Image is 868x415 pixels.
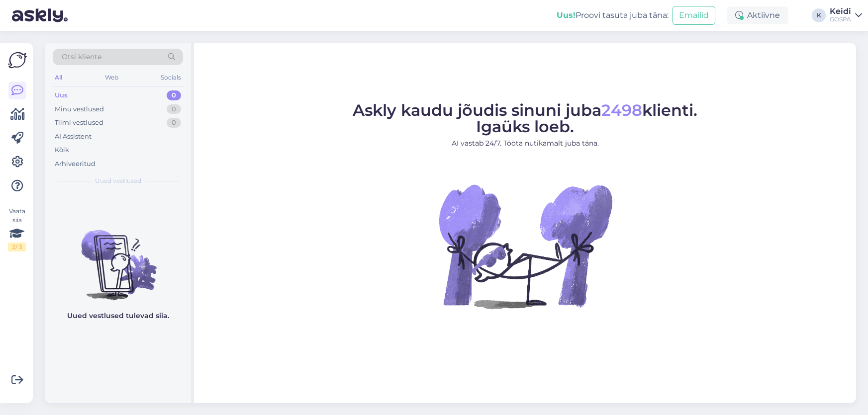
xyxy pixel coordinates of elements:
div: Vaata siia [8,207,26,251]
img: No Chat active [436,157,615,335]
p: Uued vestlused tulevad siia. [67,311,169,321]
div: 2 / 3 [8,243,26,251]
img: Askly Logo [8,51,27,70]
span: Askly kaudu jõudis sinuni juba klienti. Igaüks loeb. [353,100,697,136]
button: Emailid [673,6,715,25]
div: Arhiveeritud [55,159,96,169]
div: Web [103,71,120,84]
div: All [53,71,64,84]
div: AI Assistent [55,132,92,142]
div: 0 [167,90,181,100]
div: Uus [55,90,68,100]
b: Uus! [557,10,576,20]
div: GOSPA [830,15,851,23]
div: Minu vestlused [55,104,104,114]
div: Kõik [55,145,69,155]
div: Keidi [830,7,851,15]
div: 0 [167,118,181,128]
div: Aktiivne [727,6,788,24]
div: 0 [167,104,181,114]
div: K [812,8,826,22]
span: 2498 [601,100,642,120]
span: Otsi kliente [62,52,101,62]
a: KeidiGOSPA [830,7,862,23]
div: Socials [159,71,183,84]
p: AI vastab 24/7. Tööta nutikamalt juba täna. [353,138,697,149]
div: Proovi tasuta juba täna: [557,9,669,21]
span: Uued vestlused [95,176,141,185]
img: No chats [45,212,191,302]
div: Tiimi vestlused [55,118,103,128]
